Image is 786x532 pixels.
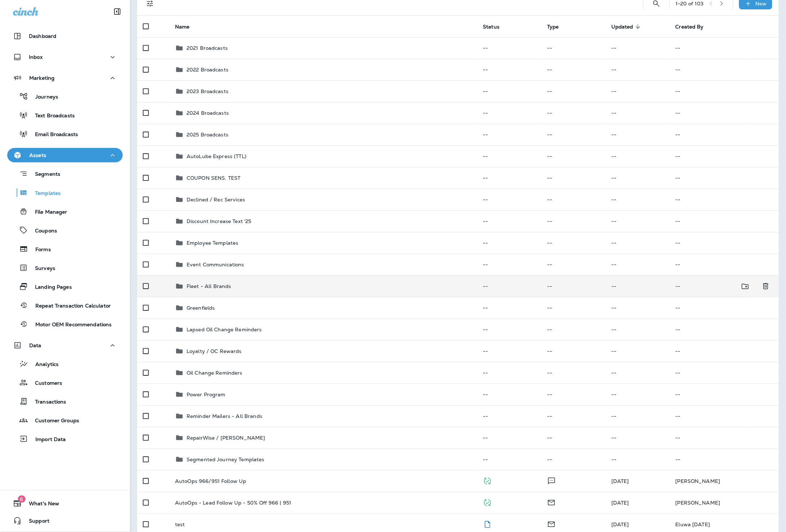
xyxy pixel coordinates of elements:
td: -- [606,59,670,80]
span: What's New [22,501,59,509]
span: Updated [611,23,643,30]
td: -- [606,102,670,124]
p: Motor OEM Recommendations [28,322,112,328]
td: -- [606,37,670,59]
td: -- [541,427,606,449]
span: Status [483,24,499,30]
button: Delete [759,279,773,294]
p: 2021 Broadcasts [187,45,228,51]
td: -- [477,340,541,362]
td: -- [606,145,670,167]
button: Surveys [7,260,123,275]
td: -- [606,124,670,145]
td: -- [541,124,606,145]
td: -- [606,340,670,362]
td: -- [477,124,541,145]
button: Customers [7,375,123,390]
p: Assets [29,152,46,158]
p: AutoOps 966/951 Follow Up [175,478,246,484]
td: -- [477,59,541,80]
td: -- [477,319,541,340]
p: 2023 Broadcasts [187,88,228,94]
p: Event Communications [187,262,244,267]
td: -- [670,384,779,405]
td: -- [670,80,779,102]
td: -- [670,102,779,124]
p: Customer Groups [28,418,79,424]
td: -- [477,384,541,405]
td: -- [606,254,670,275]
td: -- [606,232,670,254]
p: test [175,522,185,527]
span: Updated [611,24,633,30]
button: Templates [7,185,123,200]
td: -- [670,37,779,59]
p: COUPON SENS. TEST [187,175,240,181]
td: -- [670,405,779,427]
p: File Manager [28,209,67,216]
td: -- [541,232,606,254]
td: -- [477,297,541,319]
button: File Manager [7,204,123,219]
td: -- [670,319,779,340]
td: -- [541,254,606,275]
p: Analytics [28,361,58,368]
span: Email [547,499,556,505]
span: Created By [676,24,704,30]
p: Landing Pages [28,284,72,291]
td: -- [670,189,779,210]
td: -- [670,145,779,167]
p: Journeys [28,94,58,101]
p: Text Broadcasts [28,113,75,119]
td: -- [541,275,606,297]
div: 1 - 20 of 103 [676,1,704,6]
p: Segmented Journey Templates [187,457,265,462]
td: -- [541,145,606,167]
td: -- [606,427,670,449]
td: -- [670,254,779,275]
td: -- [606,210,670,232]
button: Transactions [7,394,123,409]
p: AutoLube Express (TTL) [187,153,246,159]
button: Coupons [7,223,123,238]
td: -- [606,189,670,210]
button: Dashboard [7,29,123,43]
td: -- [541,37,606,59]
td: -- [541,449,606,470]
td: -- [477,254,541,275]
button: Marketing [7,71,123,85]
td: -- [541,405,606,427]
span: Type [547,24,559,30]
td: -- [477,80,541,102]
td: -- [541,80,606,102]
button: Forms [7,241,123,257]
button: Analytics [7,356,123,371]
td: -- [670,362,779,384]
span: Email [547,520,556,527]
p: Lapsed Oil Change Reminders [187,327,262,332]
p: Segments [28,171,60,178]
p: Fleet - All Brands [187,283,231,289]
button: Landing Pages [7,279,123,294]
td: -- [670,275,747,297]
p: 2025 Broadcasts [187,132,228,138]
p: Employee Templates [187,240,239,246]
td: -- [477,232,541,254]
button: Import Data [7,431,123,446]
p: Discount Increase Text '25 [187,218,252,224]
p: Coupons [28,228,57,235]
td: -- [670,59,779,80]
p: Forms [28,247,51,253]
span: Support [22,518,49,527]
p: Oil Change Reminders [187,370,243,376]
td: -- [606,319,670,340]
td: -- [477,189,541,210]
p: RepairWise / [PERSON_NAME] [187,435,265,441]
p: Greenfields [187,305,215,311]
span: Created By [676,23,713,30]
td: -- [541,102,606,124]
span: Eluwa Monday [611,521,629,528]
p: Transactions [28,399,66,406]
p: 2024 Broadcasts [187,110,229,116]
td: -- [606,362,670,384]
